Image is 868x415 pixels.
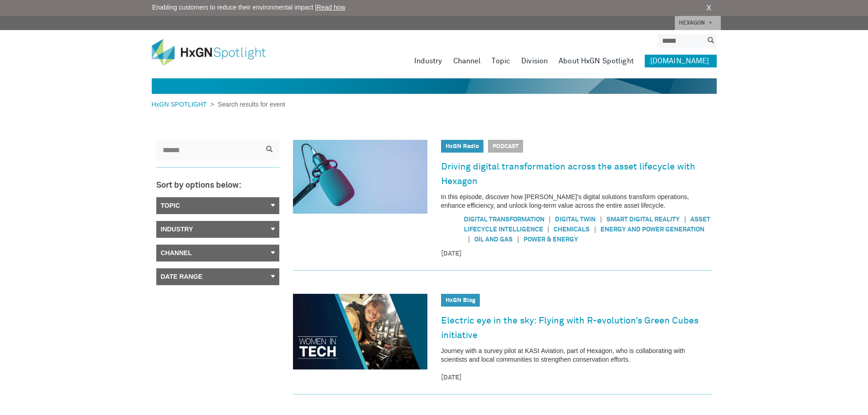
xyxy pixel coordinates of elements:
[645,55,717,67] a: [DOMAIN_NAME]
[606,216,680,223] a: Smart Digital Reality
[441,249,712,259] time: [DATE]
[555,216,596,223] a: Digital Twin
[474,236,513,243] a: Oil and gas
[156,221,279,238] a: Industry
[293,294,427,369] img: Electric eye in the sky: Flying with R-evolution’s Green Cubes initiative
[156,197,279,214] a: Topic
[464,216,544,223] a: Digital Transformation
[524,236,578,243] a: Power & Energy
[590,225,601,234] span: |
[156,181,279,190] h3: Sort by options below:
[317,4,345,11] a: Read how
[446,297,475,303] a: HxGN Blog
[513,235,524,244] span: |
[441,313,712,343] a: Electric eye in the sky: Flying with R-evolution’s Green Cubes initiative
[441,373,712,383] time: [DATE]
[464,216,711,233] a: Asset Lifecycle Intelligence
[152,3,345,12] span: Enabling customers to reduce their environmental impact |
[521,55,548,67] a: Division
[441,347,712,364] p: Journey with a survey pilot at KASI Aviation, part of Hexagon, who is collaborating with scientis...
[706,3,711,14] a: X
[152,39,279,66] img: HxGN Spotlight
[488,140,523,153] span: Podcast
[601,226,704,233] a: Energy and power generation
[293,140,427,214] img: Driving digital transformation across the asset lifecycle with Hexagon
[675,16,721,30] a: HEXAGON
[214,101,285,108] span: Search results for event
[554,226,590,233] a: Chemicals
[559,55,634,67] a: About HxGN Spotlight
[441,193,712,210] p: In this episode, discover how [PERSON_NAME]’s digital solutions transform operations, enhance eff...
[152,100,285,109] div: >
[156,245,279,261] a: Channel
[680,215,691,224] span: |
[596,215,606,224] span: |
[453,55,481,67] a: Channel
[441,159,712,189] a: Driving digital transformation across the asset lifecycle with Hexagon
[156,268,279,285] a: Date Range
[414,55,442,67] a: Industry
[152,101,211,108] a: HxGN SPOTLIGHT
[446,143,479,149] a: HxGN Radio
[544,215,555,224] span: |
[492,55,510,67] a: Topic
[464,235,475,244] span: |
[543,225,554,234] span: |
